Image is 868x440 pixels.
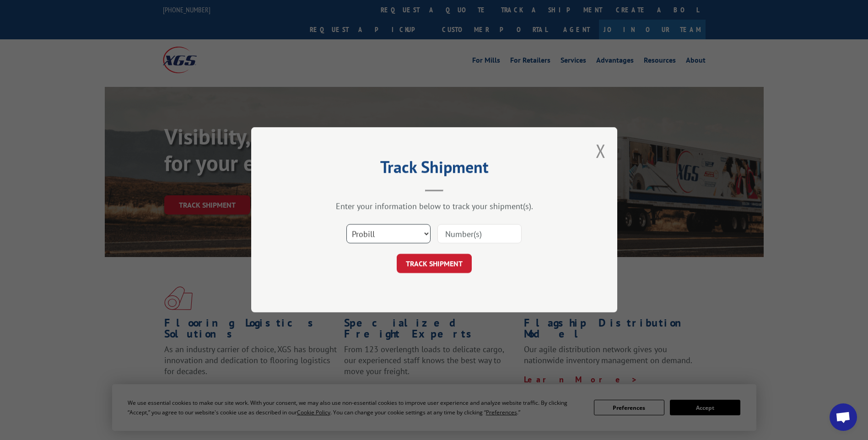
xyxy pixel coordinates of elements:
[397,254,472,274] button: TRACK SHIPMENT
[596,139,606,163] button: Close modal
[297,161,571,178] h2: Track Shipment
[297,201,571,212] div: Enter your information below to track your shipment(s).
[437,225,522,244] input: Number(s)
[830,403,857,431] div: Open chat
